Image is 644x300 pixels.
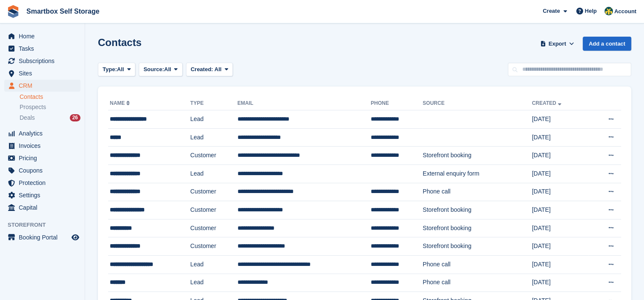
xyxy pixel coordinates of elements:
td: Customer [190,183,238,201]
a: Deals 26 [20,113,80,122]
button: Created: All [186,63,233,77]
img: Faye Hammond [604,7,613,15]
span: Export [549,40,566,48]
td: Lead [190,274,238,292]
td: [DATE] [532,274,588,292]
span: Tasks [19,43,70,55]
td: [DATE] [532,183,588,201]
a: Prospects [20,103,80,112]
a: menu [4,140,80,152]
a: Smartbox Self Storage [23,4,103,18]
button: Export [538,37,576,51]
td: [DATE] [532,147,588,165]
a: menu [4,177,80,189]
td: [DATE] [532,201,588,219]
a: menu [4,43,80,55]
td: Lead [190,255,238,274]
td: Storefront booking [423,237,532,256]
span: Protection [19,177,70,189]
td: [DATE] [532,219,588,237]
td: [DATE] [532,164,588,183]
td: Lead [190,128,238,147]
td: Customer [190,237,238,256]
td: Storefront booking [423,147,532,165]
a: menu [4,231,80,243]
span: All [164,65,172,74]
th: Email [238,97,371,110]
a: menu [4,202,80,213]
td: Customer [190,147,238,165]
td: Customer [190,201,238,219]
span: Create [543,7,560,15]
td: Lead [190,110,238,129]
a: Created [532,100,563,106]
td: [DATE] [532,128,588,147]
div: 26 [70,114,80,121]
span: Help [585,7,597,15]
span: Created: [191,66,213,72]
td: [DATE] [532,237,588,256]
span: All [215,66,222,72]
a: menu [4,164,80,176]
button: Source: All [139,63,183,77]
span: Coupons [19,164,70,176]
span: Subscriptions [19,55,70,67]
td: Phone call [423,183,532,201]
span: Sites [19,67,70,79]
a: menu [4,30,80,42]
th: Phone [371,97,423,110]
a: menu [4,55,80,67]
button: Type: All [98,63,135,77]
a: menu [4,152,80,164]
span: Pricing [19,152,70,164]
img: stora-icon-8386f47178a22dfd0bd8f6a31ec36ba5ce8667c1dd55bd0f319d3a0aa187defe.svg [7,5,20,18]
td: Storefront booking [423,219,532,237]
span: Capital [19,202,70,213]
span: CRM [19,80,70,92]
span: Analytics [19,127,70,139]
a: Add a contact [583,37,631,51]
span: Settings [19,189,70,201]
span: Invoices [19,140,70,152]
span: Home [19,30,70,42]
span: Type: [103,65,117,74]
a: menu [4,127,80,139]
a: Preview store [70,232,80,242]
td: [DATE] [532,110,588,129]
h1: Contacts [98,37,142,48]
span: Deals [20,114,35,122]
a: Contacts [20,93,80,101]
a: menu [4,189,80,201]
span: Prospects [20,103,46,111]
td: External enquiry form [423,164,532,183]
span: Account [614,7,636,16]
span: All [117,65,124,74]
td: Phone call [423,274,532,292]
td: Phone call [423,255,532,274]
td: Storefront booking [423,201,532,219]
span: Source: [143,65,164,74]
th: Type [190,97,238,110]
td: [DATE] [532,255,588,274]
a: menu [4,67,80,79]
span: Storefront [8,221,85,229]
a: Name [110,100,132,106]
th: Source [423,97,532,110]
td: Lead [190,164,238,183]
span: Booking Portal [19,231,70,243]
td: Customer [190,219,238,237]
a: menu [4,80,80,92]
